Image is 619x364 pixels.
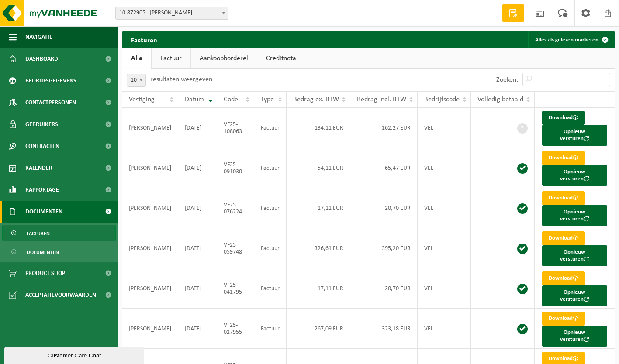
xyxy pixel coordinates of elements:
td: VEL [418,108,471,148]
a: Factuur [152,48,190,69]
td: [PERSON_NAME] [122,188,178,228]
td: [DATE] [178,309,217,349]
td: 54,11 EUR [287,148,350,188]
span: Navigatie [25,26,52,48]
td: VF25-041795 [217,268,254,309]
span: Code [224,96,238,103]
td: [DATE] [178,228,217,268]
td: [PERSON_NAME] [122,148,178,188]
a: Download [542,231,585,245]
span: Datum [185,96,204,103]
td: Factuur [254,309,287,349]
td: VEL [418,148,471,188]
label: resultaten weergeven [150,76,212,83]
a: Download [542,312,585,326]
span: Contactpersonen [25,92,76,113]
td: VF25-076224 [217,188,254,228]
td: [PERSON_NAME] [122,268,178,309]
span: Documenten [25,201,62,223]
span: 10 [127,74,146,87]
iframe: chat widget [4,345,146,364]
button: Opnieuw versturen [542,326,607,347]
td: VF25-027955 [217,309,254,349]
td: VF25-091030 [217,148,254,188]
span: Kalender [25,157,52,179]
td: 395,20 EUR [350,228,418,268]
td: 134,11 EUR [287,108,350,148]
span: Bedrag ex. BTW [293,96,339,103]
a: Alle [122,48,151,69]
td: [PERSON_NAME] [122,309,178,349]
button: Opnieuw versturen [542,285,607,306]
span: Dashboard [25,48,58,70]
td: [DATE] [178,108,217,148]
td: Factuur [254,228,287,268]
td: Factuur [254,108,287,148]
span: Type [261,96,274,103]
span: Product Shop [25,262,65,284]
td: [PERSON_NAME] [122,228,178,268]
td: 326,61 EUR [287,228,350,268]
span: 10-872905 - GHYSEL SVEN - ICHTEGEM [115,7,228,20]
span: Gebruikers [25,113,58,135]
td: Factuur [254,268,287,309]
td: 65,47 EUR [350,148,418,188]
button: Opnieuw versturen [542,125,607,146]
label: Zoeken: [496,76,518,83]
span: Bedrijfscode [424,96,460,103]
button: Opnieuw versturen [542,205,607,226]
a: Documenten [2,244,116,260]
td: 20,70 EUR [350,188,418,228]
td: Factuur [254,148,287,188]
td: 267,09 EUR [287,309,350,349]
span: Documenten [27,244,59,261]
a: Aankoopborderel [191,48,257,69]
td: VEL [418,268,471,309]
span: 10 [127,74,145,86]
td: [DATE] [178,268,217,309]
span: Volledig betaald [477,96,523,103]
span: Bedrag incl. BTW [357,96,406,103]
span: Bedrijfsgegevens [25,70,76,92]
span: Acceptatievoorwaarden [25,284,96,306]
h2: Facturen [122,31,166,48]
td: VEL [418,309,471,349]
td: VF25-059748 [217,228,254,268]
button: Opnieuw versturen [542,165,607,186]
td: 20,70 EUR [350,268,418,309]
span: Rapportage [25,179,59,201]
td: [DATE] [178,188,217,228]
td: Factuur [254,188,287,228]
span: Vestiging [129,96,155,103]
td: 162,27 EUR [350,108,418,148]
td: 17,11 EUR [287,268,350,309]
button: Opnieuw versturen [542,245,607,266]
a: Download [542,191,585,205]
a: Download [542,271,585,285]
span: Contracten [25,135,59,157]
td: [DATE] [178,148,217,188]
a: Facturen [2,225,116,241]
td: VEL [418,188,471,228]
td: VEL [418,228,471,268]
td: 17,11 EUR [287,188,350,228]
td: [PERSON_NAME] [122,108,178,148]
span: 10-872905 - GHYSEL SVEN - ICHTEGEM [116,7,228,19]
td: VF25-108063 [217,108,254,148]
a: Download [542,151,585,165]
a: Download [542,111,585,125]
a: Creditnota [257,48,305,69]
td: 323,18 EUR [350,309,418,349]
button: Alles als gelezen markeren [528,31,614,48]
span: Facturen [27,225,50,242]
